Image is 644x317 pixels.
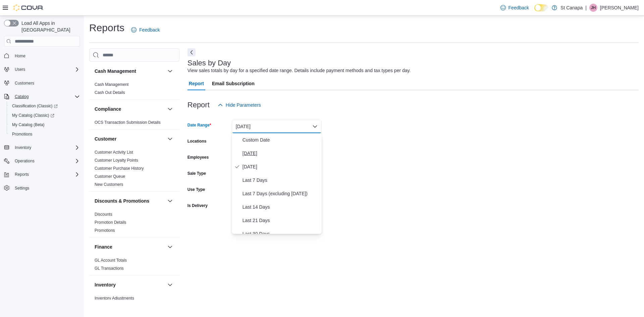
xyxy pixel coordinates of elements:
[215,98,264,112] button: Hide Parameters
[95,244,165,250] button: Finance
[15,53,25,59] span: Home
[589,4,597,12] div: Joe Hernandez
[9,121,47,129] a: My Catalog (Beta)
[95,266,124,271] a: GL Transactions
[95,228,115,233] span: Promotions
[95,220,126,225] span: Promotion Details
[12,65,80,73] span: Users
[89,118,179,129] div: Compliance
[12,170,32,178] button: Reports
[89,148,179,191] div: Customer
[95,174,125,179] a: Customer Queue
[585,4,587,12] p: |
[600,4,639,12] p: [PERSON_NAME]
[187,122,211,128] label: Date Range
[15,172,29,177] span: Reports
[1,143,83,152] button: Inventory
[12,79,80,87] span: Customers
[9,121,80,129] span: My Catalog (Beta)
[19,20,80,33] span: Load All Apps in [GEOGRAPHIC_DATA]
[12,157,37,165] button: Operations
[95,90,125,95] a: Cash Out Details
[1,183,83,193] button: Settings
[189,77,204,90] span: Report
[95,281,165,288] button: Inventory
[95,182,123,187] a: New Customers
[12,122,45,127] span: My Catalog (Beta)
[243,176,319,184] span: Last 7 Days
[95,106,165,112] button: Compliance
[12,93,31,101] button: Catalog
[9,111,57,119] a: My Catalog (Classic)
[187,155,209,160] label: Employees
[12,93,80,101] span: Catalog
[243,136,319,144] span: Custom Date
[95,136,116,142] h3: Customer
[95,158,138,163] a: Customer Loyalty Points
[95,198,149,204] h3: Discounts & Promotions
[12,65,28,73] button: Users
[128,23,162,37] a: Feedback
[15,158,35,164] span: Operations
[187,139,207,144] label: Locations
[95,68,165,74] button: Cash Management
[166,281,174,289] button: Inventory
[12,144,80,152] span: Inventory
[498,1,532,14] a: Feedback
[243,230,319,238] span: Last 30 Days
[187,171,206,176] label: Sale Type
[13,4,44,11] img: Cova
[1,78,83,88] button: Customers
[15,145,31,150] span: Inventory
[187,101,210,109] h3: Report
[187,59,231,67] h3: Sales by Day
[232,120,322,133] button: [DATE]
[95,166,144,171] a: Customer Purchase History
[560,4,583,12] p: St Canapa
[139,27,160,33] span: Feedback
[89,256,179,275] div: Finance
[243,203,319,211] span: Last 14 Days
[187,187,205,192] label: Use Type
[1,92,83,101] button: Catalog
[243,149,319,157] span: [DATE]
[9,130,35,138] a: Promotions
[95,281,116,288] h3: Inventory
[187,203,208,208] label: Is Delivery
[89,210,179,237] div: Discounts & Promotions
[166,197,174,205] button: Discounts & Promotions
[243,163,319,171] span: [DATE]
[1,156,83,166] button: Operations
[243,216,319,224] span: Last 21 Days
[7,120,83,129] button: My Catalog (Beta)
[212,77,255,90] span: Email Subscription
[7,129,83,139] button: Promotions
[9,102,60,110] a: Classification (Classic)
[12,51,80,60] span: Home
[95,68,136,74] h3: Cash Management
[1,170,83,179] button: Reports
[15,81,34,86] span: Customers
[12,131,33,137] span: Promotions
[1,51,83,60] button: Home
[95,212,112,217] a: Discounts
[95,158,138,163] span: Customer Loyalty Points
[95,198,165,204] button: Discounts & Promotions
[95,296,134,301] a: Inventory Adjustments
[12,157,80,165] span: Operations
[95,90,125,95] span: Cash Out Details
[89,21,124,35] h1: Reports
[12,103,58,109] span: Classification (Classic)
[95,150,133,155] a: Customer Activity List
[95,82,128,87] span: Cash Management
[89,81,179,99] div: Cash Management
[534,4,548,11] input: Dark Mode
[95,212,112,217] span: Discounts
[95,136,165,142] button: Customer
[508,4,529,11] span: Feedback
